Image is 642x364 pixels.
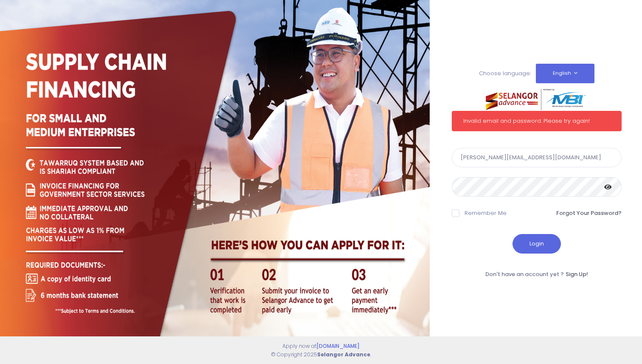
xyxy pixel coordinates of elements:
a: Sign Up! [566,270,588,278]
button: English [536,64,594,83]
input: E-Mail Address [452,148,622,167]
span: Apply now at © Copyright 2025 . [271,342,371,358]
button: Login [512,234,561,254]
div: Invalid email and password. Please try again! [463,117,610,125]
a: Forgot Your Password? [556,209,622,217]
strong: Selangor Advance [317,351,370,358]
a: [DOMAIN_NAME] [316,342,360,350]
label: Remember Me [465,209,507,217]
span: Don't have an account yet ? [485,270,564,278]
span: Choose language: [479,69,531,77]
img: selangor-advance.png [486,89,588,110]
